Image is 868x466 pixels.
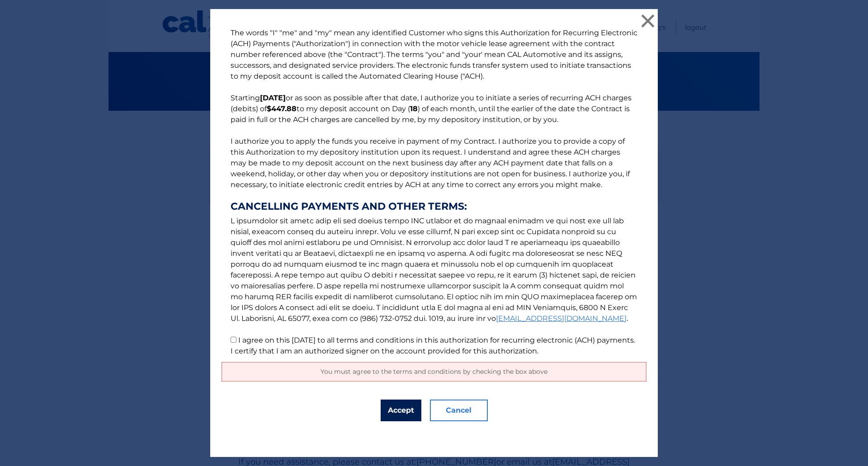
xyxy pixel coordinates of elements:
label: I agree on this [DATE] to all terms and conditions in this authorization for recurring electronic... [231,336,635,355]
b: 18 [410,104,418,113]
button: × [639,12,657,30]
b: $447.88 [267,104,297,113]
button: Cancel [430,400,488,421]
span: You must agree to the terms and conditions by checking the box above [321,367,547,376]
p: The words "I" "me" and "my" mean any identified Customer who signs this Authorization for Recurri... [222,28,646,357]
a: [EMAIL_ADDRESS][DOMAIN_NAME] [496,314,627,323]
strong: CANCELLING PAYMENTS AND OTHER TERMS: [231,201,637,212]
button: Accept [381,400,421,421]
b: [DATE] [260,94,286,102]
